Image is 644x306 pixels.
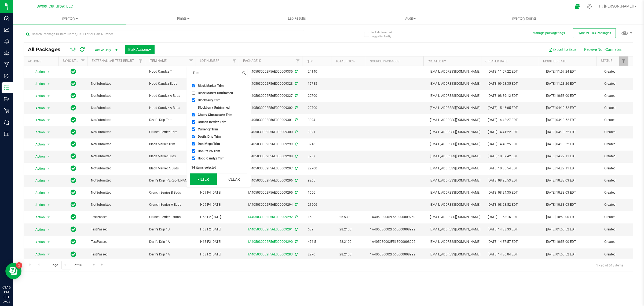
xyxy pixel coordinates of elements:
a: Package ID [243,59,261,63]
span: Currency Trim [198,128,218,131]
span: 26.5300 [337,213,354,221]
span: Black Market Trim [198,84,224,87]
span: H68 F2 [DATE] [200,215,237,220]
span: Sync from Compliance System [294,203,298,207]
span: 689 [308,227,330,232]
input: Don Mega Trim [192,142,195,145]
span: Sync from Compliance System [294,94,298,98]
span: Action [31,116,45,124]
span: Sync from Compliance System [294,70,298,73]
span: In Sync [71,189,76,196]
div: 14 items selected [191,166,246,169]
span: Sync from Compliance System [294,191,298,194]
button: Filter [190,173,217,185]
span: Sync from Compliance System [294,240,298,244]
a: Go to the next page [90,261,98,268]
span: Action [31,92,45,100]
span: 8218 [308,142,330,147]
span: [EMAIL_ADDRESS][DOMAIN_NAME] [430,227,482,232]
span: select [45,116,52,124]
span: 28.2100 [337,226,354,233]
div: 1A405030002F56E000009298 [240,154,305,159]
span: [DATE] 14:42:27 EDT [488,118,518,123]
span: 476.5 [308,239,330,244]
a: Sync Status [63,59,83,63]
span: Hi, [PERSON_NAME]! [599,4,634,8]
div: Actions [28,59,56,63]
a: 1A405030002F56E000009283 [247,252,293,256]
div: 1A405030002F56E000009294 [240,202,305,207]
a: Audit [354,13,467,24]
button: Bulk Actions [125,45,155,54]
span: H68 F2 [DATE] [200,252,237,257]
span: Sync METRC Packages [578,31,611,35]
input: Crunch Berriez Trim [192,120,195,124]
span: Action [31,251,45,258]
span: H69 F4 [DATE] [200,202,237,207]
inline-svg: Inbound [4,73,9,79]
input: Black Market Trim [192,84,195,87]
input: Devil's Drip Trim [192,135,195,138]
span: [DATE] 14:37:57 EDT [488,239,518,244]
span: Devil's Drip 1A [149,252,194,257]
span: In Sync [71,251,76,258]
span: Devil's Drip 1B [149,227,194,232]
span: 9265 [308,178,330,183]
span: select [45,189,52,197]
span: NotSubmitted [91,142,143,147]
span: 2270 [308,252,330,257]
span: Crunch Berriez 1/8ths [149,215,194,220]
span: Sync from Compliance System [294,166,298,170]
inline-svg: Retail [4,108,9,113]
span: select [45,153,52,160]
span: [DATE] 10:35:54 EDT [488,166,518,171]
span: [DATE] 04:10:52 EDT [546,130,576,135]
span: Hood Candyz Trim [198,157,224,160]
span: NotSubmitted [91,81,143,86]
input: Search [190,69,241,77]
input: Blockberry Trim [192,98,195,102]
span: NotSubmitted [91,166,143,171]
button: Sync METRC Packages [573,28,616,38]
span: Lab Results [281,16,313,21]
span: [DATE] 11:28:26 EDT [546,81,576,86]
span: NotSubmitted [91,93,143,98]
span: [DATE] 10:33:03 EDT [546,190,576,195]
span: [EMAIL_ADDRESS][DOMAIN_NAME] [430,69,482,74]
a: Inventory Counts [467,13,581,24]
span: [DATE] 14:41:22 EDT [488,130,518,135]
span: [EMAIL_ADDRESS][DOMAIN_NAME] [430,130,482,135]
span: In Sync [71,177,76,184]
span: Created [604,202,630,207]
button: Manage package tags [533,31,565,35]
p: 03:15 PM EDT [2,285,10,300]
inline-svg: Manufacturing [4,62,9,67]
span: [DATE] 10:37:42 EDT [488,154,518,159]
span: Crunch Berriez Trim [198,120,226,124]
span: [DATE] 11:57:24 EDT [546,69,576,74]
span: [EMAIL_ADDRESS][DOMAIN_NAME] [430,178,482,183]
span: Devil's Drip [PERSON_NAME] [149,178,194,183]
input: Black Market Untrimmed [192,91,195,95]
span: [DATE] 15:46:05 EDT [488,105,518,111]
inline-svg: Reports [4,131,9,137]
span: Sweet Cut Grow, LLC [36,4,73,9]
button: Clear [221,173,248,185]
span: 28.2100 [337,238,354,246]
span: Hood Candyz A Buds [149,93,194,98]
span: Created [604,215,630,220]
inline-svg: Monitoring [4,39,9,44]
span: Page of 26 [46,261,86,269]
span: Sync from Compliance System [294,227,298,231]
span: Created [604,130,630,135]
div: Value 1: 1A405030002F56E000008992 [370,252,425,257]
span: Action [31,165,45,172]
span: In Sync [71,140,76,148]
th: Source Packages [366,56,423,66]
input: Cherry Cheesecake Trim [192,113,195,116]
span: Sync from Compliance System [294,82,298,86]
span: Created [604,142,630,147]
span: NotSubmitted [91,130,143,135]
span: Created [604,154,630,159]
p: 09/25 [2,300,10,304]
